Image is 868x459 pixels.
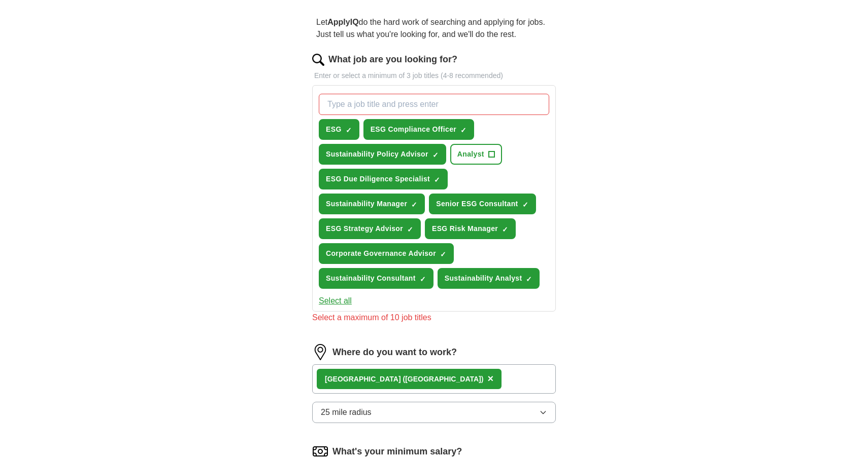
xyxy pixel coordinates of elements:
[346,126,352,134] span: ✓
[319,144,446,165] button: Sustainability Policy Advisor✓
[363,119,475,140] button: ESG Compliance Officer✓
[407,225,413,234] span: ✓
[326,174,430,184] span: ESG Due Diligence Specialist
[438,268,540,289] button: Sustainability Analyst✓
[434,176,440,184] span: ✓
[319,119,359,140] button: ESG✓
[429,194,536,214] button: Senior ESG Consultant✓
[522,201,528,209] span: ✓
[487,373,493,384] span: ×
[319,218,421,239] button: ESG Strategy Advisor✓
[326,248,436,259] span: Corporate Governance Advisor
[425,218,516,239] button: ESG Risk Manager✓
[526,275,532,283] span: ✓
[328,53,457,66] label: What job are you looking for?
[326,223,403,234] span: ESG Strategy Advisor
[487,371,493,387] button: ×
[312,70,556,81] p: Enter or select a minimum of 3 job titles (4-8 recommended)
[436,199,518,209] span: Senior ESG Consultant
[440,250,446,258] span: ✓
[411,201,417,209] span: ✓
[319,194,425,214] button: Sustainability Manager✓
[403,375,483,383] span: ([GEOGRAPHIC_DATA])
[321,406,372,418] span: 25 mile radius
[326,149,428,160] span: Sustainability Policy Advisor
[312,312,556,324] div: Select a maximum of 10 job titles
[326,199,407,209] span: Sustainability Manager
[445,273,522,284] span: Sustainability Analyst
[432,151,439,159] span: ✓
[325,375,401,383] strong: [GEOGRAPHIC_DATA]
[312,54,324,66] img: search.png
[326,124,342,135] span: ESG
[326,273,416,284] span: Sustainability Consultant
[502,225,508,234] span: ✓
[319,94,549,115] input: Type a job title and press enter
[460,126,466,134] span: ✓
[327,18,358,26] strong: ApplyIQ
[312,344,328,360] img: location.png
[420,275,426,283] span: ✓
[432,223,498,234] span: ESG Risk Manager
[371,124,457,135] span: ESG Compliance Officer
[332,445,462,458] label: What's your minimum salary?
[319,243,454,264] button: Corporate Governance Advisor✓
[450,144,502,165] button: Analyst
[332,346,457,359] label: Where do you want to work?
[319,268,433,289] button: Sustainability Consultant✓
[312,12,556,45] p: Let do the hard work of searching and applying for jobs. Just tell us what you're looking for, an...
[457,149,484,160] span: Analyst
[319,295,352,307] button: Select all
[319,169,448,189] button: ESG Due Diligence Specialist✓
[312,402,556,423] button: 25 mile radius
